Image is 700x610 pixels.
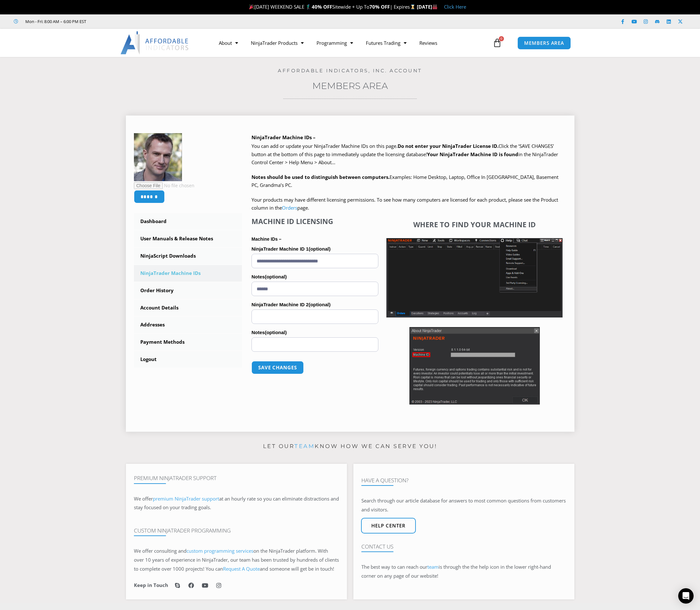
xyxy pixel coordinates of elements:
[361,496,566,514] p: Search through our article database for answers to most common questions from customers and visit...
[499,36,504,41] span: 0
[134,351,242,368] a: Logout
[134,265,242,282] a: NinjaTrader Machine IDs
[251,328,378,337] label: Notes
[361,543,566,550] h4: Contact Us
[251,217,378,225] h4: Machine ID Licensing
[361,518,416,534] a: Help center
[134,495,153,502] span: We offer
[212,36,491,50] nav: Menu
[309,302,330,307] span: (optional)
[251,300,378,309] label: NinjaTrader Machine ID 2
[134,213,242,368] nav: Account pages
[120,31,189,54] img: LogoAI | Affordable Indicators – NinjaTrader
[251,143,558,165] span: Click the ‘SAVE CHANGES’ button at the bottom of this page to immediately update the licensing da...
[309,246,330,252] span: (optional)
[251,143,398,149] span: You can add or update your NinjaTrader Machine IDs on this page.
[153,495,219,502] a: premium NinjaTrader support
[134,582,168,588] h6: Keep in Touch
[134,334,242,350] a: Payment Methods
[134,317,242,333] a: Addresses
[678,588,694,604] div: Open Intercom Messenger
[134,282,242,299] a: Order History
[134,300,242,316] a: Account Details
[386,238,563,317] img: Screenshot 2025-01-17 1155544 | Affordable Indicators – NinjaTrader
[398,143,498,149] b: Do not enter your NinjaTrader License ID.
[24,18,86,25] span: Mon - Fri: 8:00 AM – 6:00 PM EST
[265,330,287,335] span: (optional)
[95,18,191,25] iframe: Customer reviews powered by Trustpilot
[134,133,182,181] img: 8ba3ef56e8a0c9d61d9b0b6a2b5fac8dbfba699c4958149fcd50296af297c218
[409,327,540,405] img: Screenshot 2025-01-17 114931 | Affordable Indicators – NinjaTrader
[126,441,574,452] p: Let our know how we can serve you!
[410,4,415,9] img: ⌛
[483,34,511,52] a: 0
[310,36,359,50] a: Programming
[369,4,390,10] strong: 70% OFF
[417,4,438,10] strong: [DATE]
[265,274,287,279] span: (optional)
[134,548,253,554] span: We offer consulting and
[223,566,260,572] a: Request A Quote
[212,36,244,50] a: About
[134,548,339,572] span: on the NinjaTrader platform. With over 10 years of experience in NinjaTrader, our team has been t...
[186,548,253,554] a: custom programming services
[244,36,310,50] a: NinjaTrader Products
[249,4,254,9] img: 🎉
[361,477,566,484] h4: Have A Question?
[134,213,242,230] a: Dashboard
[312,80,388,91] a: Members Area
[251,174,390,180] strong: Notes should be used to distinguish between computers.
[359,36,413,50] a: Futures Trading
[134,495,339,511] span: at an hourly rate so you can eliminate distractions and stay focused on your trading goals.
[251,361,304,374] button: Save changes
[371,523,406,528] span: Help center
[278,68,422,74] a: Affordable Indicators, Inc. Account
[517,36,571,50] a: MEMBERS AREA
[432,4,437,9] img: 🏭
[251,237,281,242] strong: Machine IDs –
[427,151,518,157] strong: Your NinjaTrader Machine ID is found
[134,230,242,247] a: User Manuals & Release Notes
[386,220,563,229] h4: Where to find your Machine ID
[413,36,444,50] a: Reviews
[251,197,558,211] span: Your products may have different licensing permissions. To see how many computers are licensed fo...
[294,443,315,449] a: team
[134,475,339,481] h4: Premium NinjaTrader Support
[134,248,242,264] a: NinjaScript Downloads
[282,205,297,211] a: Orders
[524,41,564,45] span: MEMBERS AREA
[134,527,339,534] h4: Custom NinjaTrader Programming
[251,174,558,189] span: Examples: Home Desktop, Laptop, Office In [GEOGRAPHIC_DATA], Basement PC, Grandma’s PC.
[248,4,416,10] span: [DATE] WEEKEND SALE 🏌️‍♂️ Sitewide + Up To | Expires
[444,4,466,10] a: Click Here
[251,244,378,254] label: NinjaTrader Machine ID 1
[312,4,332,10] strong: 40% OFF
[361,563,566,581] p: The best way to can reach our is through the the help icon in the lower right-hand corner on any ...
[427,564,439,570] a: team
[251,272,378,282] label: Notes
[251,134,316,140] b: NinjaTrader Machine IDs –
